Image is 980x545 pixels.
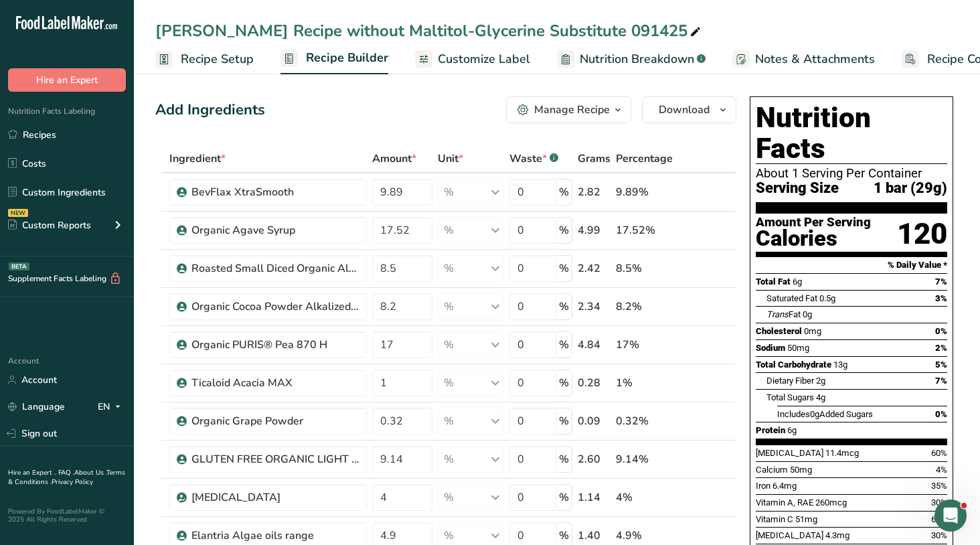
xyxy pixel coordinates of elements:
a: Privacy Policy [52,477,93,487]
div: 8.5% [616,260,673,277]
div: 4% [616,489,673,505]
span: Ingredient [169,151,226,167]
span: 30% [931,530,947,540]
div: 4.84 [578,337,610,353]
span: Amount [372,151,416,167]
section: % Daily Value * [756,257,947,273]
span: 4.3mg [825,530,849,540]
span: Includes Added Sugars [777,409,873,419]
div: Organic Cocoa Powder Alkalized 10/12 Silver [191,299,359,315]
span: Vitamin A, RAE [756,497,813,508]
span: 6g [787,425,797,435]
span: Total Fat [756,277,791,287]
span: 4% [936,465,947,475]
span: 0mg [804,326,821,336]
span: 30% [931,497,947,508]
div: Elantria Algae oils range [191,528,359,544]
div: 0.32% [616,413,673,429]
span: Recipe Builder [306,49,388,67]
div: BETA [9,262,29,270]
span: 0% [935,409,947,419]
div: EN [98,399,126,415]
span: 13g [833,360,847,370]
div: 1.14 [578,489,610,505]
span: Unit [438,151,463,167]
a: Nutrition Breakdown [557,44,706,74]
span: 35% [931,481,947,491]
div: Manage Recipe [534,102,610,118]
span: Notes & Attachments [755,50,875,68]
button: Hire an Expert [8,68,126,92]
span: 260mcg [815,497,847,508]
span: Nutrition Breakdown [580,50,694,68]
a: FAQ . [58,468,74,477]
div: About 1 Serving Per Container [756,167,947,180]
span: 50mg [790,465,812,475]
div: 0.28 [578,375,610,391]
div: Organic Grape Powder [191,413,359,429]
span: 6.4mg [772,481,797,491]
span: Iron [756,481,770,491]
iframe: Intercom live chat [934,499,967,532]
div: 1.40 [578,528,610,544]
span: Protein [756,425,785,435]
a: Hire an Expert . [8,468,56,477]
div: Roasted Small Diced Organic Almonds [191,260,359,277]
span: Customize Label [438,50,530,68]
span: Recipe Setup [181,50,254,68]
span: 1 bar (29g) [874,180,947,197]
span: 5% [935,360,947,370]
div: Powered By FoodLabelMaker © 2025 All Rights Reserved [8,508,126,524]
span: 2g [816,376,825,386]
span: 51mg [795,514,817,524]
span: Fat [766,309,801,319]
span: Cholesterol [756,326,802,336]
span: [MEDICAL_DATA] [756,530,823,540]
span: 6g [793,277,802,287]
span: Calcium [756,465,788,475]
div: 8.2% [616,299,673,315]
div: 2.60 [578,451,610,467]
h1: Nutrition Facts [756,102,947,164]
div: 9.89% [616,184,673,200]
span: 0g [810,409,819,419]
div: 4.9% [616,528,673,544]
i: Trans [766,309,789,319]
div: 2.42 [578,260,610,277]
div: Custom Reports [8,218,91,232]
div: NEW [8,209,28,217]
span: 3% [935,293,947,303]
div: Amount Per Serving [756,216,871,229]
span: 4g [816,392,825,402]
span: Download [659,102,710,118]
span: Sodium [756,343,785,353]
div: Ticaloid Acacia MAX [191,375,359,391]
button: Download [642,96,736,123]
a: Notes & Attachments [732,44,875,74]
div: Organic PURIS® Pea 870 H [191,337,359,353]
a: Recipe Setup [155,44,254,74]
a: Language [8,395,65,418]
span: Dietary Fiber [766,376,814,386]
div: 2.82 [578,184,610,200]
div: 17.52% [616,222,673,238]
a: About Us . [74,468,106,477]
span: 0.5g [819,293,835,303]
span: 2% [935,343,947,353]
div: 4.99 [578,222,610,238]
span: Percentage [616,151,673,167]
span: Total Carbohydrate [756,360,831,370]
a: Terms & Conditions . [8,468,125,487]
div: 0.09 [578,413,610,429]
span: 0% [935,326,947,336]
span: 50mg [787,343,809,353]
span: Total Sugars [766,392,814,402]
div: Waste [509,151,558,167]
div: [MEDICAL_DATA] [191,489,359,505]
div: 120 [897,216,947,252]
span: Vitamin C [756,514,793,524]
span: 11.4mcg [825,448,859,458]
div: 9.14% [616,451,673,467]
button: Manage Recipe [506,96,631,123]
a: Customize Label [415,44,530,74]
